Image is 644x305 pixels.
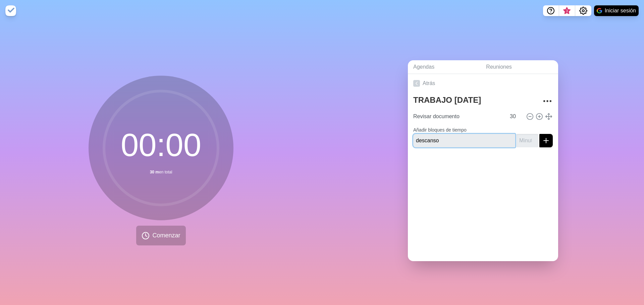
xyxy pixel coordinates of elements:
a: Atrás [408,74,558,93]
button: Ayuda [543,5,559,16]
font: Atrás [423,80,435,86]
font: Reuniones [486,64,512,70]
input: Minutos [517,134,538,147]
input: Nombre [413,134,515,147]
font: Comenzar [152,232,180,239]
input: Nombre [411,110,506,123]
a: Reuniones [481,60,558,74]
button: Comenzar [136,226,185,245]
span: 3 [564,8,570,14]
input: Minutos [507,110,523,123]
font: Añadir bloques de tiempo [413,127,467,133]
font: Agendas [413,64,434,70]
font: Iniciar sesión [605,8,636,13]
img: logotipo de bloques de tiempo [5,5,16,16]
img: logotipo de Google [597,8,602,13]
button: Más [541,94,554,108]
button: Iniciar sesión [594,5,639,16]
button: Ajustes [575,5,591,16]
a: Agendas [408,60,481,74]
button: Qué hay de nuevo [559,5,575,16]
